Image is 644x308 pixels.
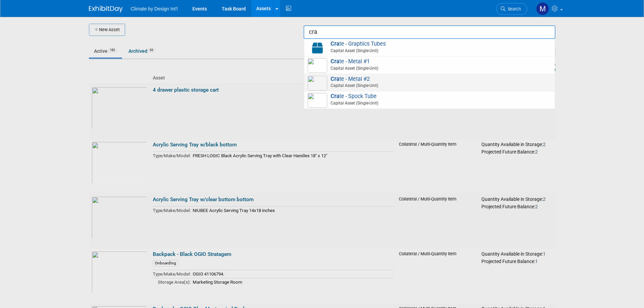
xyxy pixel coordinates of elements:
span: Capital Asset (Single-Unit) [310,100,551,106]
a: Search [496,3,527,15]
strong: Cra [331,58,339,65]
input: search assets [304,25,555,39]
span: te - Spock Tube [308,93,551,107]
strong: Cra [331,93,339,99]
img: Michelle Jones [536,2,549,15]
strong: Cra [331,76,339,82]
span: Capital Asset (Single-Unit) [310,48,551,54]
span: Search [505,6,521,11]
span: te - Metal #1 [308,58,551,72]
span: te - Metal #2 [308,76,551,90]
strong: Cra [331,41,339,47]
img: Capital-Asset-Icon-2.png [308,41,327,55]
img: ExhibitDay [89,6,123,13]
span: Climate by Design Int'l [131,6,178,11]
span: Capital Asset (Single-Unit) [310,65,551,71]
span: Capital Asset (Single-Unit) [310,82,551,89]
span: te - Graphics Tubes [308,41,551,54]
